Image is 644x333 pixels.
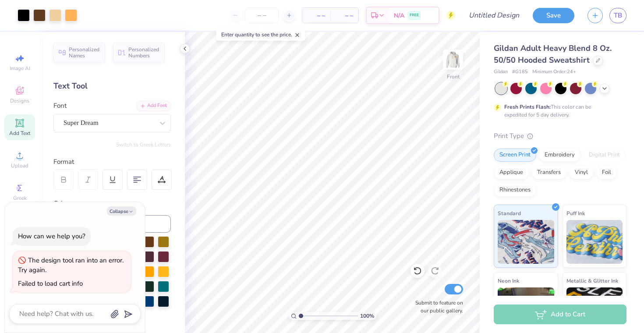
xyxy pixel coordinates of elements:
span: Personalized Names [69,46,100,59]
div: Digital Print [583,149,626,162]
button: Collapse [107,206,136,216]
span: 100 % [360,312,374,320]
span: Add Text [9,130,30,137]
span: Puff Ink [566,209,585,218]
span: – – [336,11,353,20]
span: Greek [13,195,27,202]
input: Untitled Design [462,7,526,24]
div: Foil [596,166,617,179]
span: N/A [394,11,404,20]
img: Puff Ink [566,220,623,264]
span: Upload [11,162,28,169]
img: Neon Ink [498,287,554,331]
span: Designs [10,97,29,104]
div: Front [447,73,460,81]
div: Format [53,157,172,167]
label: Font [53,101,67,111]
span: Minimum Order: 24 + [532,68,576,76]
div: Enter quantity to see the price. [216,28,305,41]
div: Applique [494,166,529,179]
div: Add Font [136,101,171,111]
div: Print Type [494,131,626,141]
a: TB [609,8,626,23]
div: Rhinestones [494,184,536,197]
button: Switch to Greek Letters [116,141,171,148]
div: Transfers [531,166,566,179]
span: Gildan [494,68,508,76]
label: Submit to feature on our public gallery. [410,299,463,315]
span: Personalized Numbers [128,46,159,59]
img: Metallic & Glitter Ink [566,287,623,331]
span: TB [614,11,622,21]
div: Embroidery [539,149,580,162]
img: Standard [498,220,554,264]
img: Front [444,51,462,68]
div: Text Tool [53,80,171,92]
span: Metallic & Glitter Ink [566,276,618,285]
span: FREE [410,12,419,18]
div: Screen Print [494,149,536,162]
div: This color can be expedited for 5 day delivery. [504,103,612,119]
input: – – [245,7,279,23]
button: Save [533,8,574,23]
span: # G185 [512,68,528,76]
span: Neon Ink [498,276,519,285]
div: Failed to load cart info [18,279,83,288]
div: Color [53,198,171,209]
span: Standard [498,209,521,218]
span: Image AI [10,65,30,72]
div: The design tool ran into an error. Try again. [18,256,124,275]
div: How can we help you? [18,232,85,241]
strong: Fresh Prints Flash: [504,103,551,110]
span: Gildan Adult Heavy Blend 8 Oz. 50/50 Hooded Sweatshirt [494,43,612,65]
span: – – [308,11,325,20]
div: Vinyl [569,166,594,179]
